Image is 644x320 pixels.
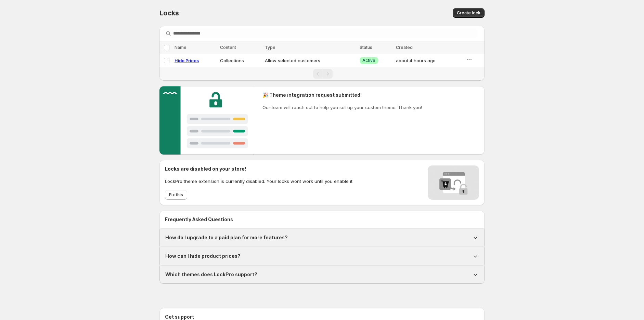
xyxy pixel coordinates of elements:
td: about 4 hours ago [394,54,464,67]
button: Fix this [165,190,187,200]
p: LockPro theme extension is currently disabled. Your locks wont work until you enable it. [165,178,353,185]
h2: Locks are disabled on your store! [165,165,353,172]
button: Create lock [453,8,485,18]
p: Our team will reach out to help you set up your custom theme. Thank you! [262,104,422,111]
img: Locks disabled [428,165,479,200]
h2: 🎉 Theme integration request submitted! [262,92,422,98]
td: Allow selected customers [263,54,358,67]
h1: Which themes does LockPro support? [165,271,257,278]
img: Customer support [159,86,254,155]
h1: How can I hide product prices? [165,253,241,259]
span: Active [362,58,375,63]
span: Create lock [457,10,480,16]
span: Created [396,45,413,50]
td: Collections [218,54,263,67]
a: Hide Prices [175,58,199,63]
span: Name [175,45,186,50]
h2: Frequently Asked Questions [165,216,479,223]
span: Locks [159,9,179,17]
span: Fix this [169,192,183,198]
nav: Pagination [159,67,485,81]
span: Type [265,45,275,50]
h1: How do I upgrade to a paid plan for more features? [165,234,288,241]
span: Status [360,45,372,50]
span: Content [220,45,236,50]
